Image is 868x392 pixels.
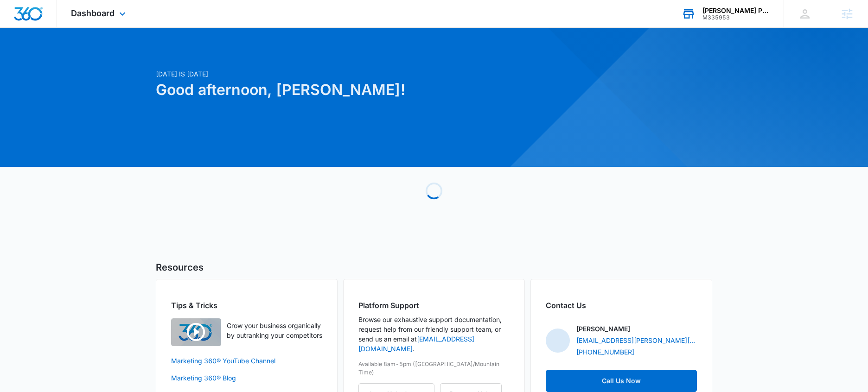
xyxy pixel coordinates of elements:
[227,321,322,340] p: Grow your business organically by outranking your competitors
[156,79,523,101] h1: Good afternoon, [PERSON_NAME]!
[576,324,630,334] p: [PERSON_NAME]
[576,347,634,357] a: [PHONE_NUMBER]
[358,300,510,311] h2: Platform Support
[171,300,322,311] h2: Tips & Tricks
[546,370,697,392] a: Call Us Now
[171,356,322,366] a: Marketing 360® YouTube Channel
[702,14,770,21] div: account id
[358,360,510,377] p: Available 8am-5pm ([GEOGRAPHIC_DATA]/Mountain Time)
[171,318,221,346] img: Quick Overview Video
[156,69,523,79] p: [DATE] is [DATE]
[546,300,697,311] h2: Contact Us
[702,7,770,14] div: account name
[71,8,115,18] span: Dashboard
[546,329,570,353] img: Karissa Harris
[358,315,510,354] p: Browse our exhaustive support documentation, request help from our friendly support team, or send...
[576,335,697,345] a: [EMAIL_ADDRESS][PERSON_NAME][DOMAIN_NAME]
[171,373,322,383] a: Marketing 360® Blog
[156,260,712,274] h5: Resources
